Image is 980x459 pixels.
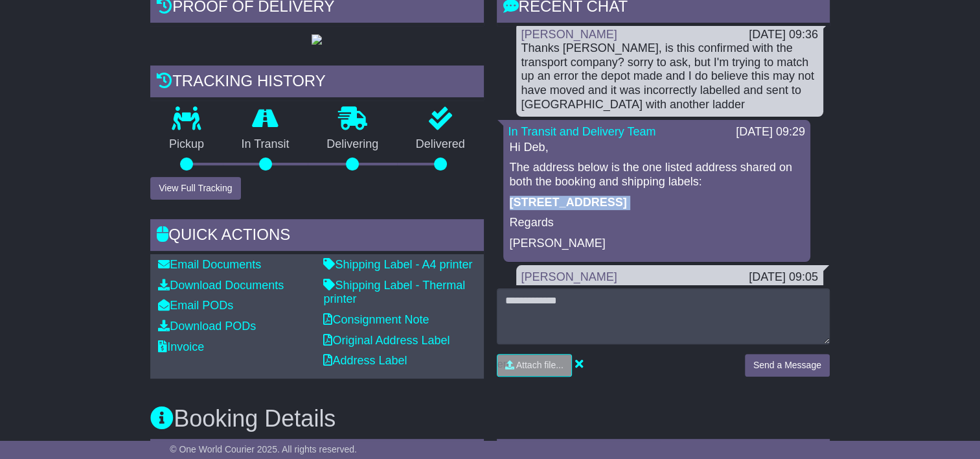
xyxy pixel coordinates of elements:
p: Regards [510,216,804,230]
a: Shipping Label - Thermal printer [323,279,465,306]
p: The address below is the one listed address shared on both the booking and shipping labels: [510,161,804,189]
div: Thanks [PERSON_NAME], is this confirmed with the transport company? sorry to ask, but I'm trying ... [521,41,818,112]
p: Hi Deb, [510,141,804,155]
button: Send a Message [745,354,830,377]
a: Email PODs [158,299,233,312]
div: Quick Actions [150,219,483,254]
div: [DATE] 09:05 [749,270,818,285]
p: In Transit [223,137,308,152]
img: GetPodImage [312,34,322,45]
a: [PERSON_NAME] [521,28,617,41]
a: Email Documents [158,258,261,271]
a: Download PODs [158,320,256,333]
div: [DATE] 09:29 [736,125,805,139]
a: In Transit and Delivery Team [508,125,656,138]
p: [PERSON_NAME] [510,237,804,251]
div: Hi Team Can you please check the final delivery address for this order as I believe it may have b... [521,285,818,355]
p: Pickup [150,137,223,152]
a: Download Documents [158,279,284,292]
button: View Full Tracking [150,177,240,200]
h3: Booking Details [150,406,830,432]
p: Delivered [397,137,484,152]
a: Shipping Label - A4 printer [323,258,472,271]
a: Consignment Note [323,313,429,326]
p: Delivering [308,137,397,152]
div: Tracking history [150,65,483,100]
strong: [STREET_ADDRESS] [510,196,627,209]
a: Original Address Label [323,334,450,347]
a: [PERSON_NAME] [521,270,617,283]
div: [DATE] 09:36 [749,28,818,42]
a: Address Label [323,354,407,367]
span: © One World Courier 2025. All rights reserved. [170,444,357,454]
a: Invoice [158,340,204,353]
